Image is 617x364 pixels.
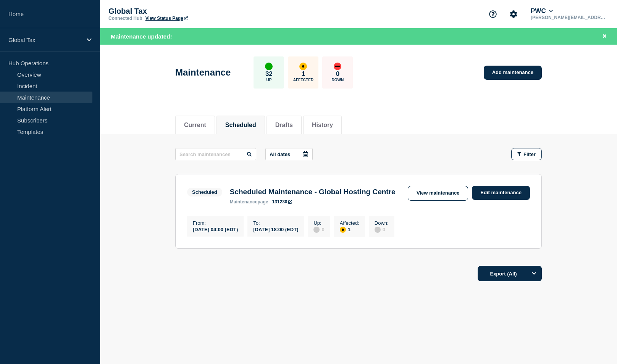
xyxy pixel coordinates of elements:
span: Maintenance updated! [111,33,172,40]
div: disabled [375,227,381,233]
button: Filter [511,148,542,160]
p: Down [332,78,344,82]
button: Drafts [275,122,293,129]
button: Support [485,6,501,22]
div: affected [340,227,346,233]
p: 1 [302,70,305,78]
p: page [230,199,268,205]
p: Affected [293,78,313,82]
p: Up [266,78,271,82]
p: Down : [375,220,389,226]
p: [PERSON_NAME][EMAIL_ADDRESS][PERSON_NAME][DOMAIN_NAME] [529,15,609,20]
p: 32 [265,70,273,78]
p: All dates [270,151,290,157]
p: Up : [313,220,324,226]
a: 131230 [272,199,292,205]
button: PWC [529,7,554,15]
p: Global Tax [108,7,261,16]
div: up [265,63,273,70]
div: 0 [375,226,389,233]
input: Search maintenances [175,148,256,160]
button: Options [527,266,542,281]
button: Export (All) [478,266,542,281]
p: Affected : [340,220,359,226]
div: Scheduled [192,189,217,195]
a: Edit maintenance [472,186,530,200]
div: disabled [313,227,320,233]
button: History [312,122,333,129]
div: 1 [340,226,359,233]
a: Add maintenance [484,66,542,80]
div: [DATE] 04:00 (EDT) [193,226,238,232]
p: Global Tax [8,37,82,43]
p: To : [253,220,298,226]
button: Current [184,122,206,129]
button: Account settings [506,6,522,22]
span: maintenance [230,199,258,205]
div: 0 [313,226,324,233]
p: 0 [336,70,339,78]
p: Connected Hub [108,16,142,21]
span: Filter [523,151,536,157]
a: View Status Page [145,16,188,21]
div: [DATE] 18:00 (EDT) [253,226,298,232]
h3: Scheduled Maintenance - Global Hosting Centre [230,188,396,196]
div: affected [299,63,307,70]
button: Scheduled [225,122,256,129]
h1: Maintenance [175,67,231,78]
button: All dates [265,148,313,160]
a: View maintenance [408,186,468,201]
p: From : [193,220,238,226]
div: down [334,63,341,70]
